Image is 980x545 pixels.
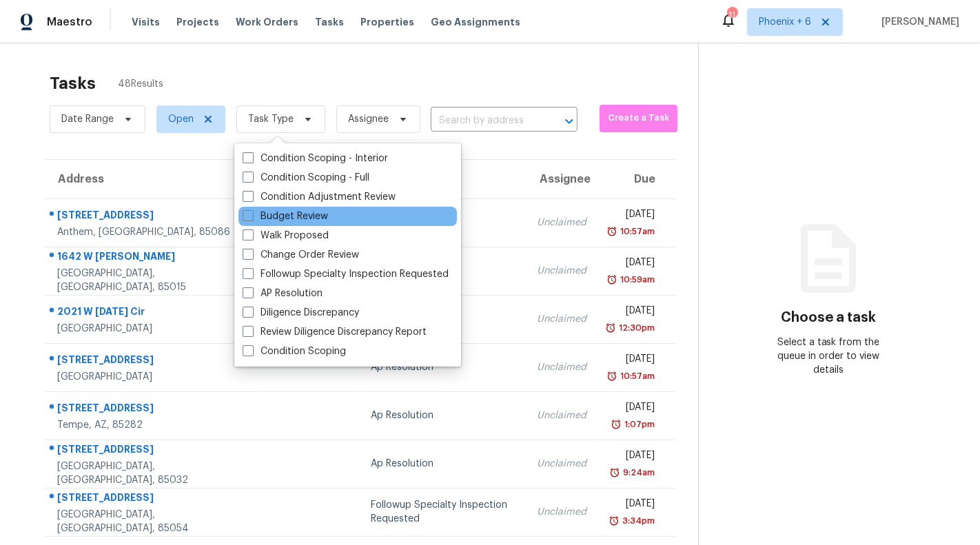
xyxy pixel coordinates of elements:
[537,264,586,278] div: Unclaimed
[609,207,655,225] div: [DATE]
[609,497,655,514] div: [DATE]
[606,369,617,383] img: Overdue Alarm Icon
[617,225,655,238] div: 10:57am
[371,409,515,422] div: Ap Resolution
[315,17,344,27] span: Tasks
[243,306,359,320] label: Diligence Discrepancy
[609,352,655,369] div: [DATE]
[47,15,92,29] span: Maestro
[609,514,620,528] img: Overdue Alarm Icon
[371,498,515,526] div: Followup Specialty Inspection Requested
[243,152,388,165] label: Condition Scoping - Interior
[526,160,598,198] th: Assignee
[236,15,298,29] span: Work Orders
[243,229,329,243] label: Walk Proposed
[57,491,247,508] div: [STREET_ADDRESS]
[876,15,959,29] span: [PERSON_NAME]
[620,514,655,528] div: 3:34pm
[609,466,620,480] img: Overdue Alarm Icon
[57,267,247,294] div: [GEOGRAPHIC_DATA], [GEOGRAPHIC_DATA], 85015
[727,8,737,22] div: 11
[360,15,414,29] span: Properties
[617,369,655,383] div: 10:57am
[609,256,655,273] div: [DATE]
[609,449,655,466] div: [DATE]
[537,409,586,422] div: Unclaimed
[168,112,194,126] span: Open
[609,304,655,321] div: [DATE]
[61,112,114,126] span: Date Range
[57,322,247,336] div: [GEOGRAPHIC_DATA]
[57,208,247,225] div: [STREET_ADDRESS]
[57,401,247,418] div: [STREET_ADDRESS]
[431,110,539,132] input: Search by address
[243,248,359,262] label: Change Order Review
[57,225,247,239] div: Anthem, [GEOGRAPHIC_DATA], 85086
[371,360,515,374] div: Ap Resolution
[243,209,328,223] label: Budget Review
[781,311,877,325] h3: Choose a task
[537,312,586,326] div: Unclaimed
[611,418,622,431] img: Overdue Alarm Icon
[537,505,586,519] div: Unclaimed
[620,466,655,480] div: 9:24am
[57,305,247,322] div: 2021 W [DATE] Cir
[57,418,247,432] div: Tempe, AZ, 85282
[606,225,617,238] img: Overdue Alarm Icon
[248,112,294,126] span: Task Type
[243,171,369,185] label: Condition Scoping - Full
[537,216,586,229] div: Unclaimed
[605,321,616,335] img: Overdue Alarm Icon
[622,418,655,431] div: 1:07pm
[606,273,617,287] img: Overdue Alarm Icon
[243,287,323,300] label: AP Resolution
[57,508,247,535] div: [GEOGRAPHIC_DATA], [GEOGRAPHIC_DATA], 85054
[243,345,346,358] label: Condition Scoping
[606,110,671,126] span: Create a Task
[44,160,258,198] th: Address
[243,267,449,281] label: Followup Specialty Inspection Requested
[243,190,396,204] label: Condition Adjustment Review
[57,460,247,487] div: [GEOGRAPHIC_DATA], [GEOGRAPHIC_DATA], 85032
[57,442,247,460] div: [STREET_ADDRESS]
[50,76,96,90] h2: Tasks
[348,112,389,126] span: Assignee
[537,360,586,374] div: Unclaimed
[57,249,247,267] div: 1642 W [PERSON_NAME]
[616,321,655,335] div: 12:30pm
[764,336,893,377] div: Select a task from the queue in order to view details
[57,370,247,384] div: [GEOGRAPHIC_DATA]
[609,400,655,418] div: [DATE]
[431,15,520,29] span: Geo Assignments
[371,457,515,471] div: Ap Resolution
[537,457,586,471] div: Unclaimed
[560,112,579,131] button: Open
[598,160,676,198] th: Due
[118,77,163,91] span: 48 Results
[759,15,811,29] span: Phoenix + 6
[243,325,427,339] label: Review Diligence Discrepancy Report
[57,353,247,370] div: [STREET_ADDRESS]
[600,105,678,132] button: Create a Task
[132,15,160,29] span: Visits
[176,15,219,29] span: Projects
[617,273,655,287] div: 10:59am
